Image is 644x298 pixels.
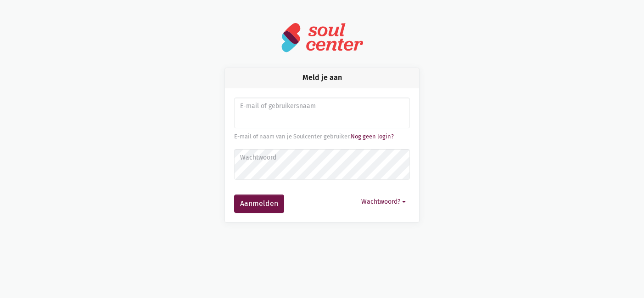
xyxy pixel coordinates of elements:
div: E-mail of naam van je Soulcenter gebruiker. [234,132,410,141]
form: Aanmelden [234,97,410,213]
button: Wachtwoord? [357,195,410,209]
label: E-mail of gebruikersnaam [240,101,404,111]
a: Nog geen login? [351,133,394,140]
img: logo-soulcenter-full.svg [281,22,364,53]
div: Meld je aan [225,68,419,88]
button: Aanmelden [234,195,284,213]
label: Wachtwoord [240,153,404,163]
